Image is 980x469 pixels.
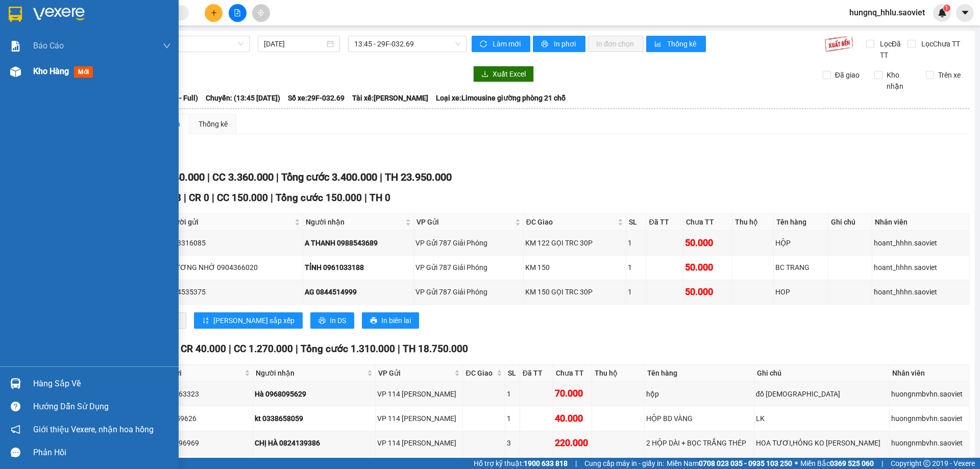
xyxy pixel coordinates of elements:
span: Lọc Chưa TT [917,38,962,50]
td: VP Gửi 787 Giải Phóng [414,256,524,280]
img: solution-icon [10,41,21,52]
div: 0383316085 [165,237,301,249]
div: huongnmbvhn.saoviet [891,413,967,424]
button: downloadXuất Excel [473,66,534,82]
span: | [271,192,273,204]
button: printerIn biên lai [362,312,419,329]
img: 9k= [824,36,853,52]
span: Miền Bắc [800,458,874,469]
div: KM 150 GỌI TRC 30P [525,286,625,298]
span: Xuất Excel [493,68,526,80]
span: Kho hàng [33,66,69,76]
span: Miền Nam [667,458,792,469]
span: mới [74,66,93,78]
th: Ghi chú [754,365,890,382]
span: Lọc Đã TT [876,38,908,61]
td: VP 114 Trần Nhật Duật [376,431,463,456]
td: VP Gửi 787 Giải Phóng [414,231,524,255]
span: printer [541,40,550,48]
span: Thống kê [667,38,698,50]
span: notification [11,425,20,434]
span: Tổng cước 1.310.000 [301,343,395,355]
th: Nhân viên [872,214,969,231]
div: 50.000 [685,285,730,299]
span: download [481,70,488,79]
div: VP Gửi 787 Giải Phóng [415,286,522,298]
span: CC 150.000 [217,192,268,204]
span: Làm mới [493,38,522,50]
button: aim [252,4,270,22]
span: caret-down [961,8,970,17]
span: In phơi [554,38,577,50]
span: Cung cấp máy in - giấy in: [584,458,664,469]
span: | [229,343,231,355]
button: caret-down [956,4,974,22]
span: copyright [923,460,930,467]
span: | [207,171,210,183]
span: sort-ascending [202,317,209,325]
div: TỈNH 0961033188 [305,262,412,273]
span: ĐC Giao [526,216,616,228]
span: bar-chart [654,40,663,48]
span: Trên xe [934,69,965,81]
div: HỘP BD VÀNG [646,413,752,424]
span: | [380,171,382,183]
td: VP Gửi 787 Giải Phóng [414,280,524,305]
div: KM 122 GỌI TRC 30P [525,237,625,249]
button: In đơn chọn [588,36,644,52]
div: KT 0376363323 [148,388,251,400]
span: [PERSON_NAME] sắp xếp [213,315,295,326]
span: down [163,42,171,50]
span: | [184,192,186,204]
td: VP 114 Trần Nhật Duật [376,382,463,406]
strong: 0708 023 035 - 0935 103 250 [699,459,792,467]
div: Hướng dẫn sử dụng [33,399,171,414]
img: warehouse-icon [10,66,21,77]
div: 0974535375 [165,286,301,298]
span: file-add [234,9,241,16]
img: warehouse-icon [10,378,21,389]
div: CHỊ HÀ 0824139386 [255,437,374,449]
div: hoant_hhhn.saoviet [874,262,967,273]
th: Tên hàng [774,214,828,231]
th: Thu hộ [592,365,645,382]
button: printerIn DS [310,312,354,329]
div: 1 [628,262,644,273]
div: 220.000 [555,436,590,450]
th: Nhân viên [890,365,969,382]
sup: 1 [943,5,950,12]
div: đồ [DEMOGRAPHIC_DATA] [756,388,888,400]
div: 50.000 [685,236,730,250]
th: Tên hàng [645,365,754,382]
span: Hỗ trợ kỹ thuật: [474,458,568,469]
span: printer [318,317,326,325]
div: hộp [646,388,752,400]
span: Tổng cước 3.400.000 [281,171,377,183]
span: Tài xế: [PERSON_NAME] [352,92,428,104]
span: Giới thiệu Vexere, nhận hoa hồng [33,423,154,436]
div: hoant_hhhn.saoviet [874,237,967,249]
span: CC 1.270.000 [234,343,293,355]
span: Đã giao [831,69,864,81]
div: Phản hồi [33,445,171,460]
span: In biên lai [381,315,411,326]
div: huongnmbvhn.saoviet [891,388,967,400]
div: Hà 0968095629 [255,388,374,400]
th: Ghi chú [828,214,872,231]
div: VP 114 [PERSON_NAME] [377,413,461,424]
div: 1 [628,237,644,249]
th: Thu hộ [732,214,774,231]
div: 3 [507,437,518,449]
div: VP Gửi 787 Giải Phóng [415,262,522,273]
span: ⚪️ [795,461,798,465]
span: 13:45 - 29F-032.69 [354,36,460,52]
span: sync [480,40,488,48]
span: | [364,192,367,204]
div: VP 114 [PERSON_NAME] [377,388,461,400]
span: VP Gửi [378,367,452,379]
span: TH 23.950.000 [385,171,452,183]
th: Chưa TT [683,214,732,231]
span: | [296,343,298,355]
span: TH 0 [370,192,390,204]
span: hungnq_hhlu.saoviet [841,6,933,19]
